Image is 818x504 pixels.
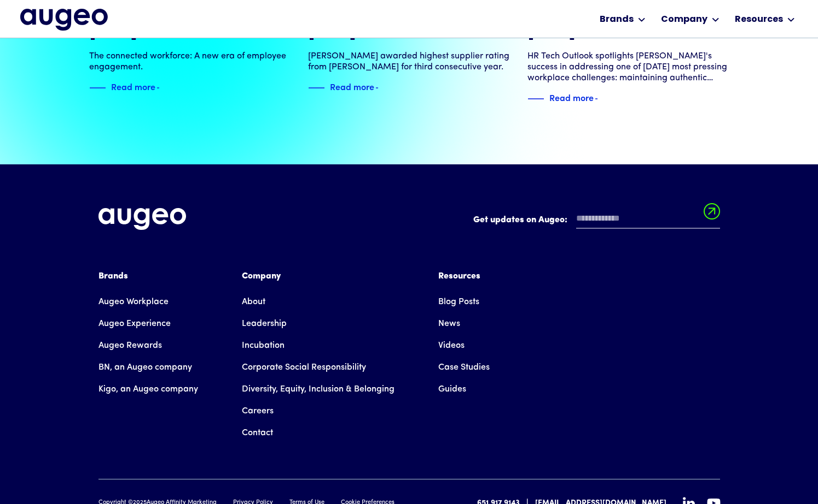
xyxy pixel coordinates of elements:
div: Company [242,270,395,283]
img: Blue text arrow [375,81,392,94]
div: Company [661,13,707,26]
div: Read more [549,91,594,104]
img: Blue text arrow [156,81,173,94]
a: Corporate Social Responsibility [242,357,366,378]
a: Videos [438,335,465,357]
a: Augeo Rewards [98,335,162,357]
a: Careers [242,400,274,422]
img: Blue decorative line [308,81,324,94]
a: Kigo, an Augeo company [98,378,198,400]
a: Case Studies [438,357,490,378]
a: About [242,291,265,313]
a: BN, an Augeo company [98,357,192,378]
a: Leadership [242,313,287,335]
label: Get updates on Augeo: [473,214,567,227]
a: Contact [242,422,273,444]
div: Resources [735,13,783,26]
img: Augeo's full logo in white. [98,208,186,230]
img: Blue decorative line [527,92,544,105]
div: The connected workforce: A new era of employee engagement. [89,51,291,73]
input: Submit [704,203,720,226]
div: Resources [438,270,490,283]
a: home [20,9,108,32]
img: Blue decorative line [89,81,106,94]
img: Blue text arrow [595,92,611,105]
a: News [438,313,460,335]
div: Read more [111,80,155,93]
div: Brands [98,270,198,283]
a: Augeo Experience [98,313,171,335]
a: Augeo Workplace [98,291,169,313]
div: [PERSON_NAME] awarded highest supplier rating from [PERSON_NAME] for third consecutive year. [308,51,510,73]
a: Diversity, Equity, Inclusion & Belonging [242,378,395,400]
a: Guides [438,378,466,400]
a: Incubation [242,335,285,357]
div: Read more [330,80,374,93]
div: HR Tech Outlook spotlights [PERSON_NAME]'s success in addressing one of [DATE] most pressing work... [527,51,729,84]
a: Blog Posts [438,291,479,313]
div: Brands [600,13,634,26]
form: Email Form [473,208,720,234]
